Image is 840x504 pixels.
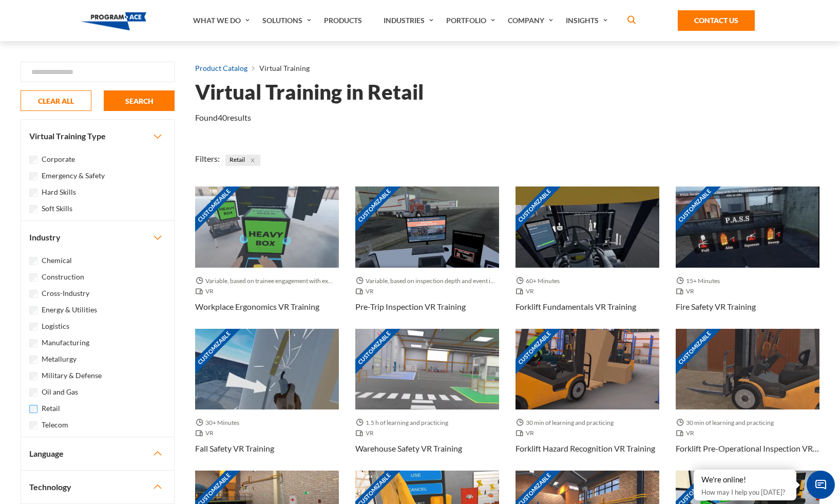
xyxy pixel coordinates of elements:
a: Product Catalog [195,62,247,75]
input: Logistics [29,323,37,331]
label: Construction [42,271,84,283]
a: Customizable Thumbnail - Pre-Trip Inspection VR Training Variable, based on inspection depth and ... [355,186,499,329]
button: Technology [21,471,174,503]
h3: Workplace Ergonomics VR Training [195,301,319,313]
a: Customizable Thumbnail - Fall Safety VR Training 30+ Minutes VR Fall Safety VR Training [195,329,339,471]
input: Telecom [29,421,37,430]
input: Energy & Utilities [29,306,37,314]
a: Contact Us [678,10,755,31]
span: 60+ Minutes [516,276,564,286]
input: Retail [29,405,37,413]
p: How may I help you [DATE]? [701,486,789,498]
a: Customizable Thumbnail - Workplace Ergonomics VR Training Variable, based on trainee engagement w... [195,186,339,329]
button: CLEAR ALL [21,90,91,111]
p: Found results [195,111,251,124]
input: Hard Skills [29,189,37,197]
span: 30 min of learning and practicing [516,418,618,428]
label: Corporate [42,154,75,165]
span: VR [516,428,538,438]
div: We're online! [701,475,789,485]
span: VR [516,286,538,296]
span: 30 min of learning and practicing [676,418,778,428]
label: Soft Skills [42,203,72,214]
a: Customizable Thumbnail - Forklift Hazard Recognition VR Training 30 min of learning and practicin... [516,329,659,471]
input: Metallurgy [29,356,37,364]
span: VR [676,428,698,438]
a: Customizable Thumbnail - Warehouse Safety VR Training 1.5 h of learning and practicing VR Warehou... [355,329,499,471]
label: Chemical [42,255,72,266]
h3: Forklift Pre-Operational Inspection VR Training [676,442,819,455]
img: Program-Ace [81,12,146,30]
h3: Forklift Hazard Recognition VR Training [516,442,655,455]
label: Logistics [42,321,69,332]
label: Cross-Industry [42,288,89,299]
span: Chat Widget [807,471,835,499]
input: Military & Defense [29,372,37,380]
input: Construction [29,273,37,282]
span: Filters: [195,154,220,163]
span: VR [195,286,218,296]
span: Retail [225,155,260,166]
h1: Virtual Training in Retail [195,83,424,101]
label: Military & Defense [42,370,102,381]
span: VR [355,428,378,438]
label: Metallurgy [42,353,77,365]
a: Customizable Thumbnail - Forklift Fundamentals VR Training 60+ Minutes VR Forklift Fundamentals V... [516,186,659,329]
label: Emergency & Safety [42,170,105,181]
button: Language [21,437,174,470]
span: Variable, based on inspection depth and event interaction. [355,276,499,286]
a: Customizable Thumbnail - Fire Safety VR Training 15+ Minutes VR Fire Safety VR Training [676,186,819,329]
span: VR [676,286,698,296]
em: 40 [218,113,227,122]
label: Telecom [42,419,68,431]
h3: Fire Safety VR Training [676,301,756,313]
span: 15+ Minutes [676,276,724,286]
button: Virtual Training Type [21,120,174,153]
input: Corporate [29,156,37,164]
a: Customizable Thumbnail - Forklift Pre-Operational Inspection VR Training 30 min of learning and p... [676,329,819,471]
nav: breadcrumb [195,62,819,75]
li: Virtual Training [247,62,310,75]
h3: Fall Safety VR Training [195,442,274,455]
span: VR [355,286,378,296]
input: Chemical [29,257,37,265]
input: Cross-Industry [29,290,37,298]
h3: Pre-Trip Inspection VR Training [355,301,466,313]
span: 1.5 h of learning and practicing [355,418,452,428]
input: Oil and Gas [29,388,37,397]
input: Soft Skills [29,205,37,213]
h3: Forklift Fundamentals VR Training [516,301,636,313]
input: Emergency & Safety [29,172,37,180]
label: Energy & Utilities [42,304,97,315]
label: Retail [42,403,60,414]
button: Industry [21,221,174,254]
label: Hard Skills [42,186,76,198]
span: VR [195,428,218,438]
span: Variable, based on trainee engagement with exercises. [195,276,339,286]
label: Oil and Gas [42,386,78,398]
span: 30+ Minutes [195,418,243,428]
input: Manufacturing [29,339,37,347]
label: Manufacturing [42,337,89,348]
button: Close [247,155,258,166]
h3: Warehouse Safety VR Training [355,442,462,455]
